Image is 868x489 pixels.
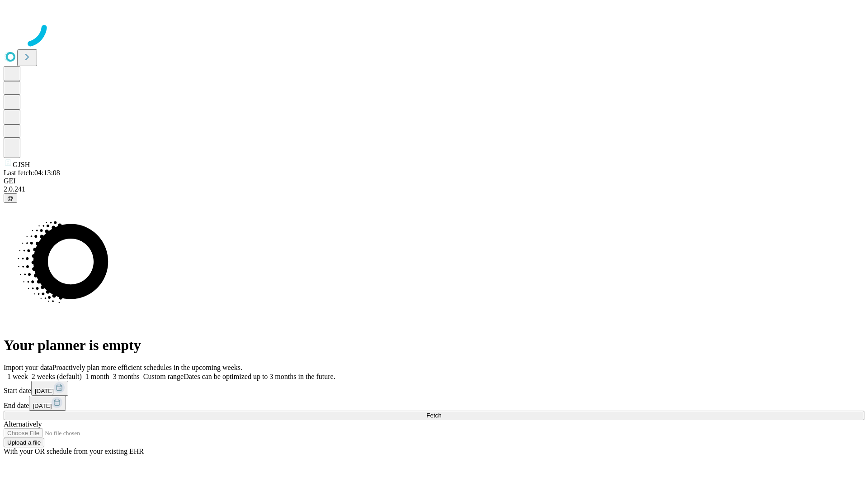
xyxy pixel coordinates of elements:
[4,438,44,447] button: Upload a file
[29,396,66,411] button: [DATE]
[426,412,441,419] span: Fetch
[4,396,864,411] div: End date
[7,195,14,201] span: @
[85,373,109,380] span: 1 month
[184,373,335,380] span: Dates can be optimized up to 3 months in the future.
[4,381,864,396] div: Start date
[35,388,54,394] span: [DATE]
[4,420,42,428] span: Alternatively
[33,403,52,409] span: [DATE]
[113,373,140,380] span: 3 months
[4,411,864,420] button: Fetch
[7,373,28,380] span: 1 week
[4,364,52,371] span: Import your data
[32,373,82,380] span: 2 weeks (default)
[4,169,60,177] span: Last fetch: 04:13:08
[143,373,184,380] span: Custom range
[4,177,864,185] div: GEI
[4,193,17,203] button: @
[4,185,864,193] div: 2.0.241
[4,447,144,455] span: With your OR schedule from your existing EHR
[4,337,864,354] h1: Your planner is empty
[13,161,30,168] span: GJSH
[31,381,68,396] button: [DATE]
[52,364,242,371] span: Proactively plan more efficient schedules in the upcoming weeks.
